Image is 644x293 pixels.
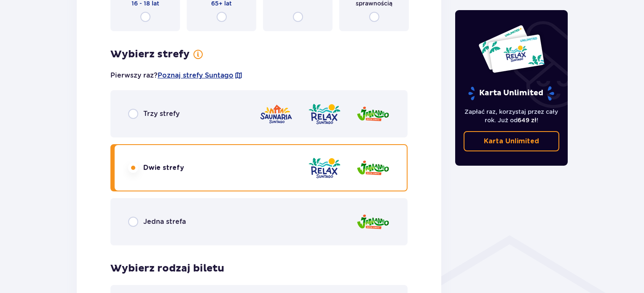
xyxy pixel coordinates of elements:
p: Jedna strefa [143,217,186,226]
img: zone logo [259,102,293,126]
a: Poznaj strefy Suntago [158,71,233,80]
img: zone logo [356,102,390,126]
img: zone logo [356,156,390,180]
img: zone logo [308,156,341,180]
p: Trzy strefy [143,109,180,118]
span: 649 zł [518,117,537,124]
p: Karta Unlimited [484,137,539,146]
p: Wybierz strefy [110,48,190,61]
p: Dwie strefy [143,163,184,172]
p: Karta Unlimited [467,86,555,101]
p: Zapłać raz, korzystaj przez cały rok. Już od ! [464,108,560,124]
img: zone logo [356,210,390,234]
img: zone logo [308,102,341,126]
a: Karta Unlimited [464,131,560,151]
p: Wybierz rodzaj biletu [110,262,224,275]
p: Pierwszy raz? [110,71,243,80]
